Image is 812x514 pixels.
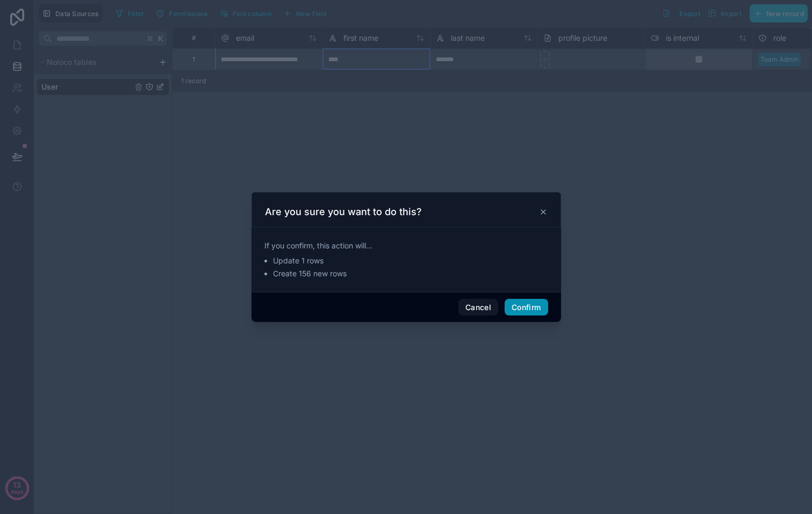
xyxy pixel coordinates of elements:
[264,240,548,251] span: If you confirm, this action will...
[273,268,548,279] li: Create 156 new rows
[265,205,422,218] h3: Are you sure you want to do this?
[458,299,498,316] button: Cancel
[505,299,548,316] button: Confirm
[273,255,548,266] li: Update 1 rows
